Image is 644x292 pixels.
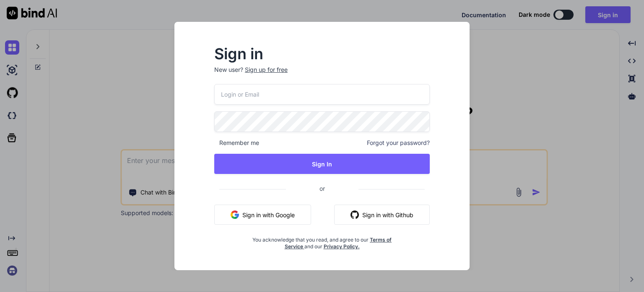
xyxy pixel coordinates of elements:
[324,243,360,250] a: Privacy Policy.
[214,47,430,61] h2: Sign in
[214,84,430,105] input: Login or Email
[245,66,288,74] div: Sign up for free
[214,66,430,84] p: New user?
[214,139,259,147] span: Remember me
[285,237,392,250] a: Terms of Service
[214,205,311,225] button: Sign in with Google
[334,205,430,225] button: Sign in with Github
[367,139,430,147] span: Forgot your password?
[214,154,430,174] button: Sign In
[231,210,239,219] img: google
[286,178,358,199] span: or
[250,231,394,250] div: You acknowledge that you read, and agree to our and our
[351,210,359,219] img: github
